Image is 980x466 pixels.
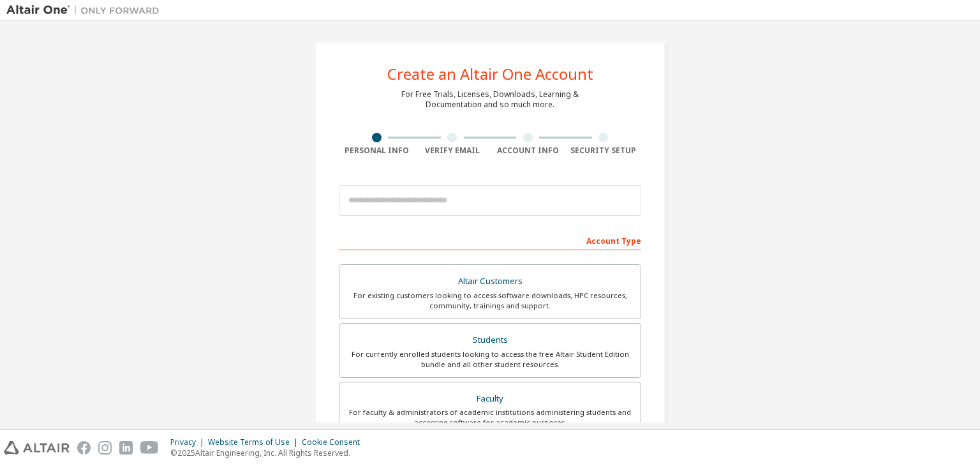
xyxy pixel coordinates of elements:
div: Faculty [347,390,633,408]
div: Personal Info [339,146,415,156]
div: Verify Email [415,146,491,156]
img: Altair One [6,4,166,17]
div: For faculty & administrators of academic institutions administering students and accessing softwa... [347,407,633,428]
img: youtube.svg [140,441,159,455]
img: facebook.svg [77,441,91,455]
div: Create an Altair One Account [387,66,593,82]
div: Cookie Consent [302,437,367,447]
div: Altair Customers [347,273,633,290]
div: For existing customers looking to access software downloads, HPC resources, community, trainings ... [347,290,633,311]
p: © 2025 Altair Engineering, Inc. All Rights Reserved. [170,447,367,458]
img: instagram.svg [98,441,112,455]
div: Account Info [490,146,566,156]
div: Security Setup [566,146,642,156]
div: Website Terms of Use [208,437,302,447]
div: For Free Trials, Licenses, Downloads, Learning & Documentation and so much more. [401,89,579,110]
div: For currently enrolled students looking to access the free Altair Student Edition bundle and all ... [347,349,633,370]
div: Students [347,331,633,349]
div: Privacy [170,437,208,447]
img: altair_logo.svg [4,441,70,455]
div: Account Type [339,230,641,250]
img: linkedin.svg [119,441,133,455]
